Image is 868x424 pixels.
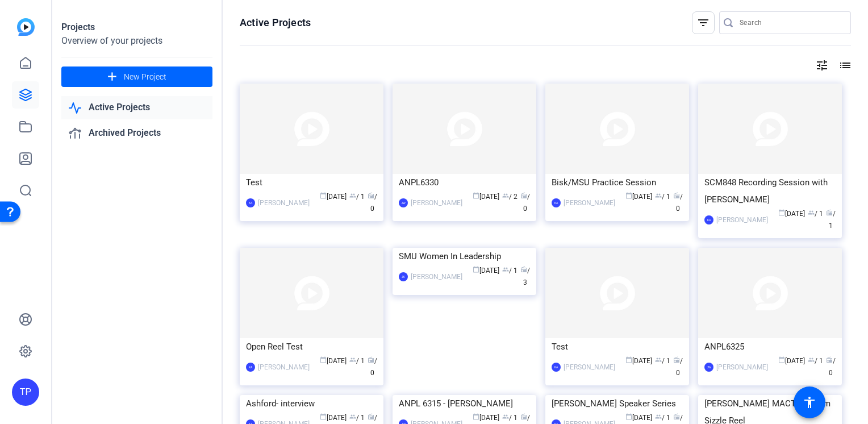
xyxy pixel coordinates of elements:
[368,192,374,199] span: radio
[704,215,713,225] div: KA
[826,210,836,230] span: / 1
[655,193,670,201] span: / 1
[473,192,479,199] span: calendar_today
[399,248,530,265] div: SMU Women In Leadership
[502,414,518,422] span: / 1
[320,357,347,365] span: [DATE]
[320,193,347,201] span: [DATE]
[520,267,530,286] span: / 3
[808,210,823,218] span: / 1
[716,361,768,373] div: [PERSON_NAME]
[552,363,561,372] div: KA
[473,266,479,273] span: calendar_today
[399,272,408,281] div: JK
[246,338,377,355] div: Open Reel Test
[240,16,311,30] h1: Active Projects
[258,361,310,373] div: [PERSON_NAME]
[625,414,652,422] span: [DATE]
[399,395,530,412] div: ANPL 6315 - [PERSON_NAME]
[399,174,530,191] div: ANPL6330
[673,413,680,420] span: radio
[673,192,680,199] span: radio
[320,413,327,420] span: calendar_today
[246,363,255,372] div: KA
[552,174,683,191] div: Bisk/MSU Practice Session
[808,357,823,365] span: / 1
[625,356,632,363] span: calendar_today
[815,59,829,72] mat-icon: tune
[625,192,632,199] span: calendar_today
[655,192,662,199] span: group
[778,356,785,363] span: calendar_today
[368,193,377,213] span: / 0
[368,356,374,363] span: radio
[17,18,35,36] img: blue-gradient.svg
[826,357,836,377] span: / 0
[564,361,615,373] div: [PERSON_NAME]
[803,396,816,409] mat-icon: accessibility
[105,70,119,84] mat-icon: add
[349,357,365,365] span: / 1
[473,267,499,275] span: [DATE]
[655,357,670,365] span: / 1
[520,266,527,273] span: radio
[655,414,670,422] span: / 1
[696,16,710,30] mat-icon: filter_list
[520,413,527,420] span: radio
[673,193,683,213] span: / 0
[625,357,652,365] span: [DATE]
[61,122,212,145] a: Archived Projects
[808,209,815,216] span: group
[502,193,518,201] span: / 2
[124,71,166,83] span: New Project
[411,271,462,282] div: [PERSON_NAME]
[368,413,374,420] span: radio
[552,338,683,355] div: Test
[12,379,39,406] div: TP
[349,414,365,422] span: / 1
[520,192,527,199] span: radio
[246,198,255,207] div: KA
[502,266,509,273] span: group
[502,192,509,199] span: group
[502,413,509,420] span: group
[320,356,327,363] span: calendar_today
[246,174,377,191] div: Test
[473,193,499,201] span: [DATE]
[655,356,662,363] span: group
[778,209,785,216] span: calendar_today
[704,338,836,355] div: ANPL6325
[368,357,377,377] span: / 0
[61,66,212,87] button: New Project
[520,193,530,213] span: / 0
[716,214,768,226] div: [PERSON_NAME]
[473,413,479,420] span: calendar_today
[320,192,327,199] span: calendar_today
[61,34,212,48] div: Overview of your projects
[673,356,680,363] span: radio
[704,363,713,372] div: JW
[564,197,615,209] div: [PERSON_NAME]
[826,356,833,363] span: radio
[349,192,356,199] span: group
[808,356,815,363] span: group
[61,20,212,34] div: Projects
[473,414,499,422] span: [DATE]
[349,356,356,363] span: group
[778,210,805,218] span: [DATE]
[740,16,842,30] input: Search
[349,193,365,201] span: / 1
[625,413,632,420] span: calendar_today
[411,197,462,209] div: [PERSON_NAME]
[399,198,408,207] div: JW
[655,413,662,420] span: group
[349,413,356,420] span: group
[673,357,683,377] span: / 0
[704,174,836,208] div: SCM848 Recording Session with [PERSON_NAME]
[320,414,347,422] span: [DATE]
[826,209,833,216] span: radio
[552,395,683,412] div: [PERSON_NAME] Speaker Series
[778,357,805,365] span: [DATE]
[258,197,310,209] div: [PERSON_NAME]
[552,198,561,207] div: KA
